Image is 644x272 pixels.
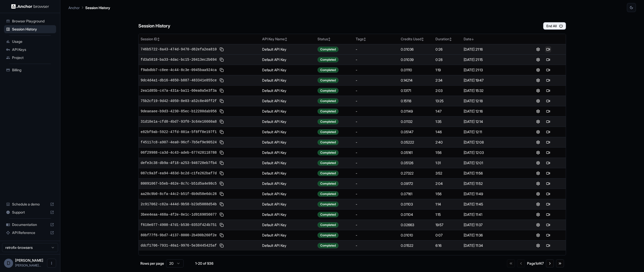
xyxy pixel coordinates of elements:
[449,37,452,41] span: ↕
[141,129,217,134] span: e82bf9ab-5922-47fd-881a-5f8ff8e197f1
[435,222,460,227] div: 19:57
[68,5,80,10] p: Anchor
[356,243,397,248] div: -
[435,119,460,124] div: 1:35
[464,233,518,238] div: [DATE] 11:36
[435,67,460,73] div: 1:19
[141,202,217,207] span: 2c917062-c82a-444d-9b58-b23d5088d54b
[4,229,56,237] div: API Reference
[317,78,339,83] div: Completed
[140,261,164,266] p: Rows per page
[464,191,518,196] div: [DATE] 11:49
[12,67,54,73] span: Billing
[141,212,217,217] span: 3bee4eaa-468a-4f2e-8e1c-1d9169856077
[401,67,431,73] div: 0.01110
[464,243,518,248] div: [DATE] 11:34
[15,263,41,267] span: daniel@retrofix.ai
[401,233,431,238] div: 0.01010
[141,67,217,73] span: f9abdbb7-c8ee-4c44-8c3e-0945baa924ca
[138,22,170,30] h6: Session History
[4,25,56,33] div: Session History
[356,57,397,62] div: -
[260,158,316,168] td: Default API Key
[435,150,460,155] div: 1:56
[141,150,217,155] span: 06f29988-ca3d-4c43-adeb-677428118788
[356,109,397,114] div: -
[285,37,287,41] span: ↕
[464,171,518,176] div: [DATE] 11:56
[317,37,352,42] div: Status
[4,38,56,46] div: Usage
[401,160,431,165] div: 0.05126
[464,109,518,114] div: [DATE] 12:16
[471,37,474,41] span: ↓
[356,98,397,104] div: -
[464,222,518,227] div: [DATE] 11:37
[328,37,331,41] span: ↕
[141,160,217,165] span: defe3c38-db9a-4f18-a253-946728eb7fb4
[12,202,48,207] span: Schedule a demo
[401,202,431,207] div: 0.01103
[435,181,460,186] div: 2:04
[356,88,397,93] div: -
[260,44,316,54] td: Default API Key
[317,98,339,104] div: Completed
[260,65,316,75] td: Default API Key
[317,150,339,155] div: Completed
[12,27,54,32] span: Session History
[317,212,339,217] div: Completed
[356,171,397,176] div: -
[356,67,397,73] div: -
[401,119,431,124] div: 0.01132
[435,202,460,207] div: 1:14
[12,222,48,227] span: Documentation
[4,200,56,208] div: Schedule a demo
[317,57,339,62] div: Completed
[317,222,339,228] div: Completed
[260,96,316,106] td: Default API Key
[141,57,217,62] span: fd3a5818-ba33-4dac-bc15-20413ec2b694
[317,129,339,135] div: Completed
[317,67,339,73] div: Completed
[260,147,316,158] td: Default API Key
[435,171,460,176] div: 3:52
[317,181,339,186] div: Completed
[4,221,56,229] div: Documentation
[356,191,397,196] div: -
[435,140,460,145] div: 2:40
[260,220,316,230] td: Default API Key
[47,259,56,268] button: Open menu
[260,137,316,147] td: Default API Key
[260,75,316,85] td: Default API Key
[317,243,339,248] div: Completed
[435,88,460,93] div: 2:03
[356,150,397,155] div: -
[401,47,431,52] div: 0.01036
[543,22,566,30] button: End All
[260,178,316,189] td: Default API Key
[364,37,366,41] span: ↕
[464,88,518,93] div: [DATE] 15:32
[464,181,518,186] div: [DATE] 11:52
[141,88,217,93] span: 2ea1d85b-c47a-431a-ba11-60ea0a5e3f3a
[260,209,316,220] td: Default API Key
[435,109,460,114] div: 1:47
[464,140,518,145] div: [DATE] 12:08
[141,37,258,42] div: Session ID
[356,212,397,217] div: -
[12,210,48,215] span: Support
[12,39,54,44] span: Usage
[401,181,431,186] div: 0.09172
[356,160,397,165] div: -
[68,5,110,10] nav: breadcrumb
[317,140,339,145] div: Completed
[464,119,518,124] div: [DATE] 12:14
[435,37,460,42] div: Duration
[260,240,316,251] td: Default API Key
[401,98,431,104] div: 0.15118
[317,191,339,197] div: Completed
[527,261,544,266] div: Page 1 of 47
[435,160,460,165] div: 1:31
[317,171,339,176] div: Completed
[260,168,316,178] td: Default API Key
